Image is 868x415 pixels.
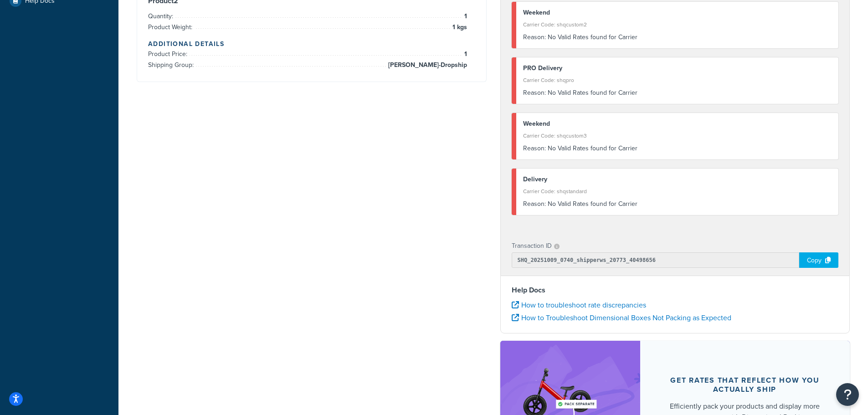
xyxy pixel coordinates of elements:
span: Shipping Group: [148,60,196,70]
span: Reason: [523,32,546,42]
div: Carrier Code: shqcustom3 [523,129,832,142]
div: No Valid Rates found for Carrier [523,198,832,210]
span: 1 [462,49,467,60]
a: How to Troubleshoot Dimensional Boxes Not Packing as Expected [512,313,731,323]
div: Carrier Code: shqstandard [523,185,832,198]
span: 1 [462,11,467,22]
div: Delivery [523,173,832,186]
span: Quantity: [148,11,175,21]
div: Copy [799,252,838,268]
div: No Valid Rates found for Carrier [523,87,832,99]
p: Transaction ID [512,240,552,252]
a: How to troubleshoot rate discrepancies [512,300,646,310]
h4: Additional Details [148,39,475,49]
button: Open Resource Center [836,383,859,406]
span: 1 kgs [450,22,467,33]
span: [PERSON_NAME]-Dropship [386,60,467,71]
div: Get rates that reflect how you actually ship [662,376,828,394]
div: No Valid Rates found for Carrier [523,142,832,155]
div: Carrier Code: shqcustom2 [523,18,832,31]
span: Reason: [523,199,546,209]
div: Weekend [523,6,832,19]
span: Product Price: [148,49,190,59]
div: No Valid Rates found for Carrier [523,31,832,44]
h4: Help Docs [512,285,839,296]
div: Weekend [523,118,832,130]
span: Reason: [523,143,546,153]
div: PRO Delivery [523,62,832,75]
span: Reason: [523,88,546,97]
div: Carrier Code: shqpro [523,74,832,87]
span: Product Weight: [148,22,195,32]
